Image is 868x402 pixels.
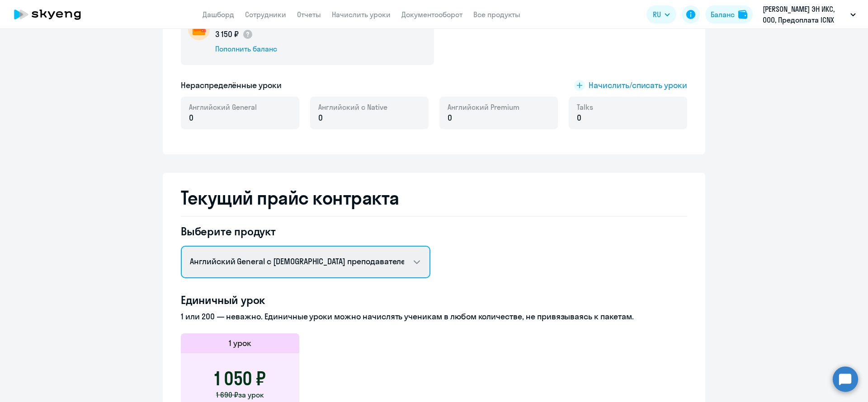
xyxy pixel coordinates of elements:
a: Начислить уроки [332,10,391,19]
p: [PERSON_NAME] ЭН ИКС, ООО, Предоплата ICNX [763,4,847,25]
span: 0 [577,112,581,124]
a: Документооборот [401,10,462,19]
span: за урок [238,390,264,399]
button: Балансbalance [705,5,753,23]
button: [PERSON_NAME] ЭН ИКС, ООО, Предоплата ICNX [758,4,860,25]
span: Английский General [189,102,257,112]
img: balance [738,10,747,19]
div: Баланс [711,9,735,20]
button: RU [646,5,676,23]
span: 0 [448,112,452,124]
h4: Единичный урок [181,293,687,307]
span: 1 690 ₽ [216,390,238,399]
a: Отчеты [297,10,321,19]
h5: Нераспределённые уроки [181,79,282,91]
a: Все продукты [473,10,520,19]
span: 0 [189,112,193,124]
img: wallet-circle.png [188,19,210,40]
h5: 1 урок [229,337,251,349]
h2: Текущий прайс контракта [181,187,687,209]
h4: Выберите продукт [181,224,430,238]
p: 3 150 ₽ [215,28,253,40]
h3: 1 050 ₽ [214,368,266,389]
a: Сотрудники [245,10,286,19]
span: Английский Premium [448,102,519,112]
span: Начислить/списать уроки [589,79,687,91]
a: Дашборд [203,10,234,19]
span: RU [653,9,661,20]
div: Пополнить баланс [215,44,316,54]
p: 1 или 200 — неважно. Единичные уроки можно начислять ученикам в любом количестве, не привязываясь... [181,311,687,323]
span: Talks [577,102,593,112]
span: Английский с Native [318,102,387,112]
span: 0 [318,112,323,124]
